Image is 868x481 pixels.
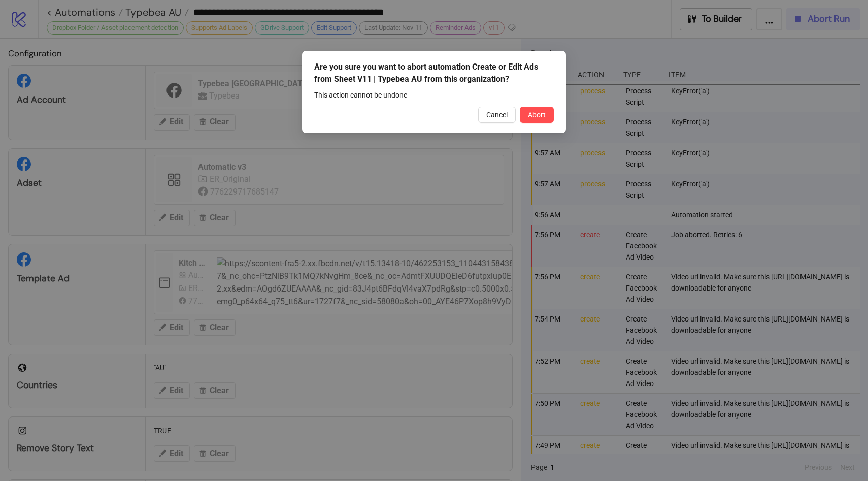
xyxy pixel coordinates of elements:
[478,107,516,123] button: Cancel
[520,107,554,123] button: Abort
[314,61,554,85] div: Are you sure you want to abort automation Create or Edit Ads from Sheet V11 | Typebea AU from thi...
[486,111,508,119] span: Cancel
[314,89,554,101] div: This action cannot be undone
[528,111,546,119] span: Abort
